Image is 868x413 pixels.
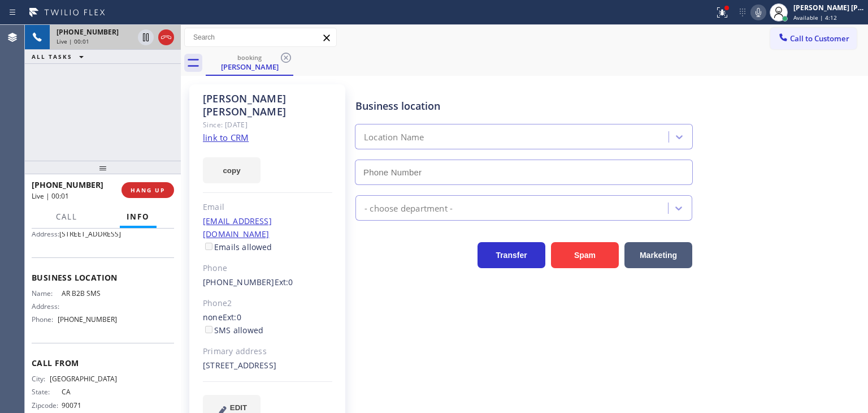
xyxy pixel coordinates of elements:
[120,206,157,228] button: Info
[57,37,89,45] span: Live | 00:01
[203,277,275,287] a: [PHONE_NUMBER]
[32,401,62,410] span: Zipcode:
[624,242,692,268] button: Marketing
[32,302,62,311] span: Address:
[770,28,857,49] button: Call to Customer
[138,29,154,45] button: Hold Customer
[32,272,174,283] span: Business location
[32,179,103,190] span: [PHONE_NUMBER]
[32,388,62,396] span: State:
[56,212,77,222] span: Call
[223,312,241,322] span: Ext: 0
[203,297,332,310] div: Phone2
[207,62,292,72] div: [PERSON_NAME]
[62,289,118,298] span: AR B2B SMS
[203,311,332,337] div: none
[203,92,332,118] div: [PERSON_NAME] [PERSON_NAME]
[203,132,249,143] a: link to CRM
[32,53,72,61] span: ALL TASKS
[32,358,174,368] span: Call From
[203,118,332,131] div: Since: [DATE]
[790,33,849,44] span: Call to Customer
[203,262,332,275] div: Phone
[207,50,292,75] div: Dawn Patton
[793,3,865,12] div: [PERSON_NAME] [PERSON_NAME]
[25,50,95,63] button: ALL TASKS
[203,242,272,252] label: Emails allowed
[62,401,118,410] span: 90071
[207,53,292,62] div: booking
[158,29,174,45] button: Hang up
[750,5,766,20] button: Mute
[59,230,121,238] span: [STREET_ADDRESS]
[57,27,119,37] span: [PHONE_NUMBER]
[203,359,332,372] div: [STREET_ADDRESS]
[203,216,272,239] a: [EMAIL_ADDRESS][DOMAIN_NAME]
[355,160,693,185] input: Phone Number
[205,243,212,250] input: Emails allowed
[551,242,619,268] button: Spam
[203,201,332,214] div: Email
[203,157,261,183] button: copy
[230,403,247,412] span: EDIT
[127,212,150,222] span: Info
[32,315,58,324] span: Phone:
[50,375,117,383] span: [GEOGRAPHIC_DATA]
[478,242,545,268] button: Transfer
[58,315,117,324] span: [PHONE_NUMBER]
[364,201,453,214] div: - choose department -
[185,28,336,46] input: Search
[793,14,837,21] span: Available | 4:12
[49,206,84,228] button: Call
[355,98,692,114] div: Business location
[364,131,424,144] div: Location Name
[62,388,118,396] span: CA
[32,375,50,383] span: City:
[205,326,212,333] input: SMS allowed
[203,325,263,335] label: SMS allowed
[203,345,332,358] div: Primary address
[32,230,59,238] span: Address:
[121,182,174,198] button: HANG UP
[131,186,165,194] span: HANG UP
[275,277,293,287] span: Ext: 0
[32,191,69,201] span: Live | 00:01
[32,289,62,298] span: Name:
